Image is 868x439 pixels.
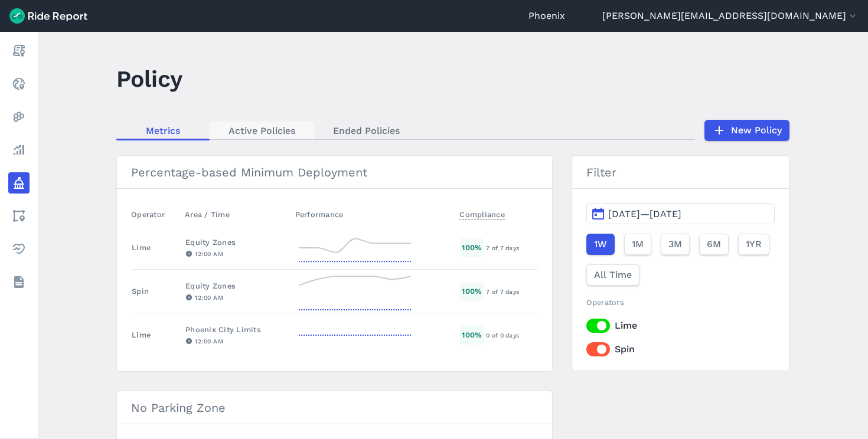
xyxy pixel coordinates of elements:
[738,234,769,255] button: 1YR
[699,234,729,255] button: 6M
[632,237,644,251] span: 1M
[624,234,651,255] button: 1M
[185,237,285,248] div: Equity Zones
[117,391,552,424] h3: No Parking Zone
[8,271,30,293] a: Datasets
[132,286,149,297] div: Spin
[185,292,285,303] div: 12:00 AM
[486,286,537,297] div: 7 of 7 days
[586,234,615,255] button: 1W
[661,234,690,255] button: 3M
[572,156,789,189] h3: Filter
[185,324,285,335] div: Phoenix City Limits
[185,248,285,259] div: 12:00 AM
[180,203,290,226] th: Area / Time
[8,40,30,61] a: Report
[210,122,314,139] a: Active Policies
[9,8,87,24] img: Ride Report
[608,208,681,219] span: [DATE]—[DATE]
[8,205,30,227] a: Areas
[8,238,30,260] a: Health
[668,237,682,251] span: 3M
[594,268,632,282] span: All Time
[594,237,607,251] span: 1W
[486,243,537,253] div: 7 of 7 days
[291,203,455,226] th: Performance
[8,106,30,127] a: Heatmaps
[602,9,859,23] button: [PERSON_NAME][EMAIL_ADDRESS][DOMAIN_NAME]
[486,330,537,340] div: 0 of 0 days
[8,139,30,160] a: Analyze
[586,319,775,333] label: Lime
[460,282,484,300] div: 100 %
[314,122,419,139] a: Ended Policies
[8,73,30,94] a: Realtime
[117,156,552,189] h3: Percentage-based Minimum Deployment
[707,237,721,251] span: 6M
[131,203,180,226] th: Operator
[460,326,484,344] div: 100 %
[704,120,789,141] a: New Policy
[8,172,30,194] a: Policy
[528,9,565,23] a: Phoenix
[132,242,151,253] div: Lime
[185,280,285,291] div: Equity Zones
[460,238,484,257] div: 100 %
[746,237,762,251] span: 1YR
[586,298,624,307] span: Operators
[116,63,182,95] h1: Policy
[586,203,775,224] button: [DATE]—[DATE]
[116,122,210,139] a: Metrics
[185,336,285,346] div: 12:00 AM
[132,329,151,340] div: Lime
[586,342,775,356] label: Spin
[459,207,505,220] span: Compliance
[586,264,639,286] button: All Time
